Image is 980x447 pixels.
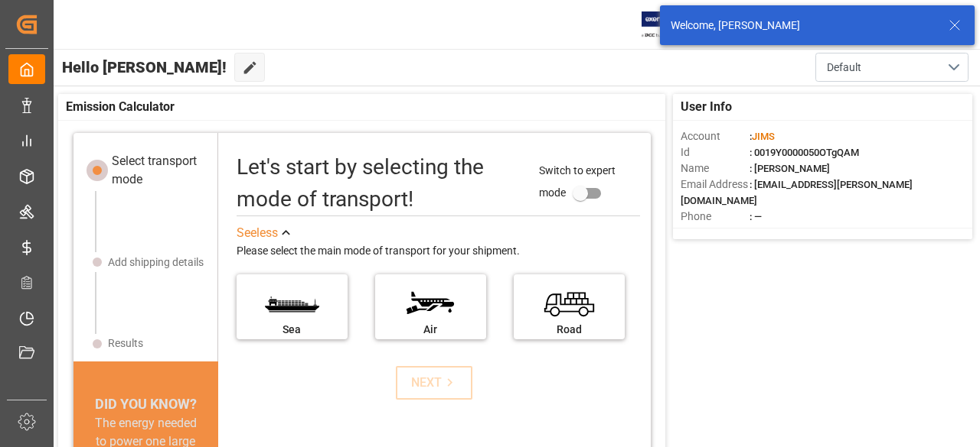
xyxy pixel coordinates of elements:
[244,322,340,338] div: Sea
[66,98,175,116] span: Emission Calculator
[396,366,472,400] button: NEXT
[681,225,750,241] span: Account Type
[681,98,732,116] span: User Info
[752,131,775,142] span: JIMS
[671,18,934,34] div: Welcome, [PERSON_NAME]
[750,211,762,222] span: : —
[681,160,750,177] span: Name
[112,152,207,189] div: Select transport mode
[681,128,750,144] span: Account
[411,374,458,392] div: NEXT
[383,322,479,338] div: Air
[73,394,217,414] div: DID YOU KNOW?
[681,177,750,193] span: Email Address
[827,60,861,76] span: Default
[681,144,750,160] span: Id
[642,11,694,38] img: Exertis%20JAM%20-%20Email%20Logo.jpg_1722504956.jpg
[750,227,788,238] span: : Shipper
[750,147,859,158] span: : 0019Y0000050OTgQAM
[750,131,775,142] span: :
[815,53,969,82] button: open menu
[681,179,913,206] span: : [EMAIL_ADDRESS][PERSON_NAME][DOMAIN_NAME]
[108,254,204,270] div: Add shipping details
[108,335,143,351] div: Results
[750,163,830,174] span: : [PERSON_NAME]
[237,151,524,215] div: Let's start by selecting the mode of transport!
[681,209,750,225] span: Phone
[62,53,227,82] span: Hello [PERSON_NAME]!
[521,322,617,338] div: Road
[237,224,278,242] div: See less
[539,164,616,199] span: Switch to expert mode
[237,242,640,261] div: Please select the main mode of transport for your shipment.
